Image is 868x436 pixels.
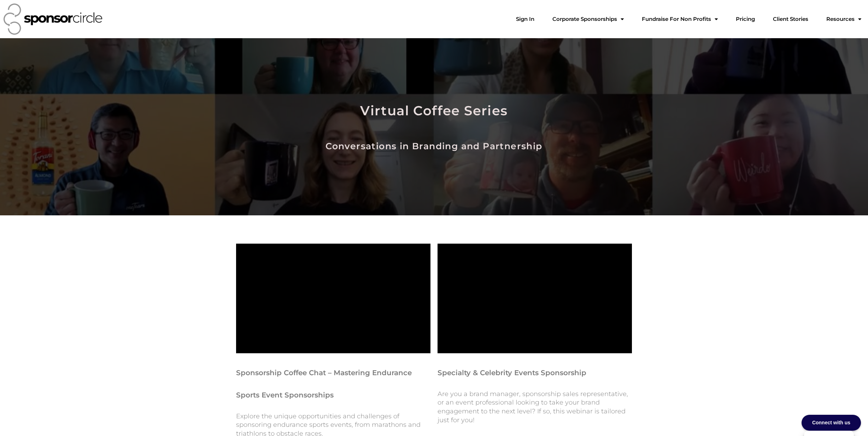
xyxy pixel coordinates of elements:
[438,368,586,377] span: Specialty & Celebrity Events Sponsorship
[236,368,412,399] span: Sponsorship Coffee Chat – Mastering Endurance Sports Event Sponsorships
[821,12,867,26] a: Resources
[292,101,576,121] h2: Virtual Coffee Series
[236,244,430,353] iframe: YouTube video player
[510,12,540,26] a: Sign In
[510,12,867,26] nav: Menu
[636,12,723,26] a: Fundraise For Non ProfitsMenu Toggle
[547,12,629,26] a: Corporate SponsorshipsMenu Toggle
[292,140,576,153] h5: Conversations in Branding and Partnership
[730,12,761,26] a: Pricing
[4,4,102,35] img: Sponsor Circle logo
[767,12,814,26] a: Client Stories
[802,415,861,431] div: Connect with us
[438,390,632,425] p: Are you a brand manager, sponsorship sales representative, or an event professional looking to ta...
[438,244,632,353] iframe: YouTube video player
